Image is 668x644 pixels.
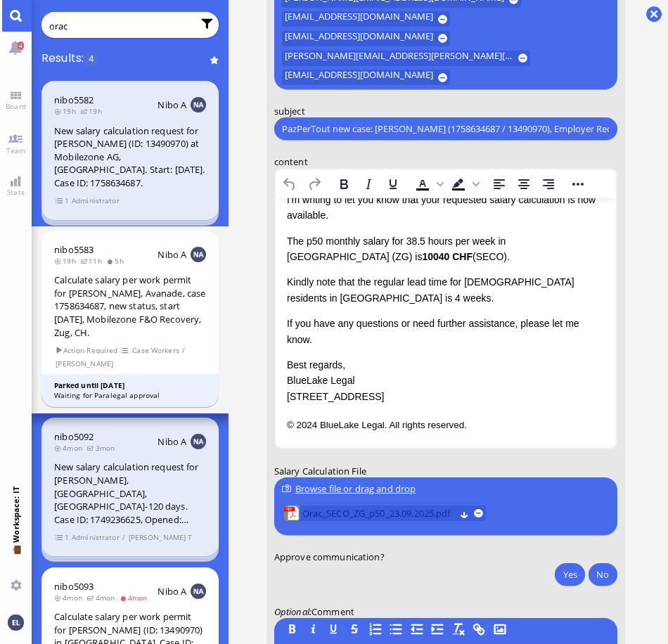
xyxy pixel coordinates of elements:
img: Orac_SECO_ZG_p50_23.09.2025.pdf [284,506,300,522]
p: We are looking forward to receiving the permit order urgently, so [PERSON_NAME] can continue work... [11,138,372,169]
a: nibo5582 [54,94,94,106]
div: Browse file or drag and drop [282,482,609,496]
button: Align center [512,174,536,194]
button: S [347,622,362,638]
span: Case Workers [132,344,180,356]
button: Download Orac_SECO_ZG_p50_23.09.2025.pdf [460,509,469,518]
button: remove [474,509,483,518]
strong: 10040 CHF [146,53,197,64]
span: 19h [54,106,80,116]
a: View Orac_SECO_ZG_p50_23.09.2025.pdf [302,506,455,522]
button: I [305,622,321,638]
span: Team [3,146,30,155]
span: [PERSON_NAME] [56,358,114,370]
span: 19h [54,256,80,266]
span: [PERSON_NAME][EMAIL_ADDRESS][PERSON_NAME][DOMAIN_NAME] [285,51,513,66]
button: [EMAIL_ADDRESS][DOMAIN_NAME] [282,31,450,46]
span: Action Required [56,344,119,356]
div: New salary calculation request for [PERSON_NAME], [GEOGRAPHIC_DATA], [GEOGRAPHIC_DATA]-120 days. ... [54,461,206,526]
input: Enter query or press / to filter [49,18,193,34]
button: Align right [537,174,560,194]
span: / [181,344,186,356]
img: NA [191,584,206,599]
span: Nibo A [158,435,186,448]
span: Board [2,101,30,111]
button: No [589,563,617,586]
span: [PERSON_NAME] T [128,532,193,543]
body: Rich Text Area. Press ALT-0 for help. [11,14,372,211]
span: 4mon [120,593,152,603]
button: B [285,622,300,638]
span: 11h [80,256,106,266]
span: Optional [274,605,309,618]
button: [PERSON_NAME][EMAIL_ADDRESS][PERSON_NAME][DOMAIN_NAME] [282,51,530,66]
a: nibo5093 [54,580,94,593]
span: 4mon [54,443,86,453]
button: Underline [381,174,405,194]
button: Italic [357,174,380,194]
span: view 1 items [56,532,70,543]
span: 3mon [86,443,119,453]
a: nibo5583 [54,243,94,256]
span: Salary Calculation File [274,465,366,478]
button: Bold [332,174,356,194]
img: NA [191,434,206,449]
div: New salary calculation request for [PERSON_NAME] (ID: 13490970) at Mobilezone AG, [GEOGRAPHIC_DAT... [54,124,206,190]
span: [EMAIL_ADDRESS][DOMAIN_NAME] [285,12,433,27]
span: 💼 Workspace: IT [11,543,21,574]
img: NA [191,97,206,112]
p: Best regards, BlueLake Legal [STREET_ADDRESS] [11,159,329,206]
div: Waiting for Paralegal approval [54,390,207,401]
span: Results: [41,51,84,65]
span: Orac_SECO_ZG_p50_23.09.2025.pdf [302,506,455,522]
div: Background color Black [447,174,482,194]
p: Kind regards, [PERSON_NAME] [11,179,372,211]
a: nibo5092 [54,430,94,443]
span: Kindly note that the regular lead time in [GEOGRAPHIC_DATA] is 4 weeks. [11,115,339,126]
lob-view: Orac_SECO_ZG_p50_23.09.2025.pdf [284,506,486,522]
span: Administrator [71,195,120,207]
span: view 1 items [56,195,70,207]
div: Calculate salary per work permit for [PERSON_NAME], Avanade, case 1758634687, new status, start [... [54,273,206,339]
span: [EMAIL_ADDRESS][DOMAIN_NAME] [285,31,433,46]
img: You [8,614,23,630]
iframe: Rich Text Area [276,198,616,448]
span: Nibo A [158,585,186,598]
span: 5h [106,256,128,266]
p: The p50 monthly salary for 38.5 hours per week in [GEOGRAPHIC_DATA] (ZG) is (SECO). [11,35,329,67]
button: [EMAIL_ADDRESS][DOMAIN_NAME] [282,12,450,27]
span: 4 [18,41,24,50]
span: 4 [85,52,98,67]
span: Approve communication? [274,550,385,563]
p: If you have any questions or need further assistance, please let me know. [11,117,329,149]
span: 4mon [86,593,119,603]
button: U [326,622,342,638]
p: Dear [PERSON_NAME], [11,14,372,30]
span: 19h [80,106,106,116]
span: [EMAIL_ADDRESS][DOMAIN_NAME] [285,70,433,86]
div: Parked until [DATE] [54,380,207,391]
span: Kindly note that the regular lead time for [DEMOGRAPHIC_DATA] residents in [GEOGRAPHIC_DATA] is 4... [11,78,299,105]
em: : [274,605,311,618]
div: Text color Black [411,174,446,194]
button: Undo [278,174,302,194]
span: Comment [311,605,354,618]
span: Administrator [71,532,120,543]
button: Redo [302,174,326,194]
img: NA [191,247,206,262]
span: Nibo A [158,98,186,111]
p: The requested salary calculation has been uploaded to PPT. Please make sure [PERSON_NAME] earns a... [11,39,372,103]
small: © 2024 BlueLake Legal. All rights reserved. [11,221,191,232]
span: 4mon [54,593,86,603]
span: content [274,155,308,168]
span: subject [274,105,305,117]
button: Align left [487,174,511,194]
button: Reveal or hide additional toolbar items [566,174,590,194]
span: Nibo A [158,248,186,261]
span: Stats [4,187,28,197]
button: [EMAIL_ADDRESS][DOMAIN_NAME] [282,70,450,86]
